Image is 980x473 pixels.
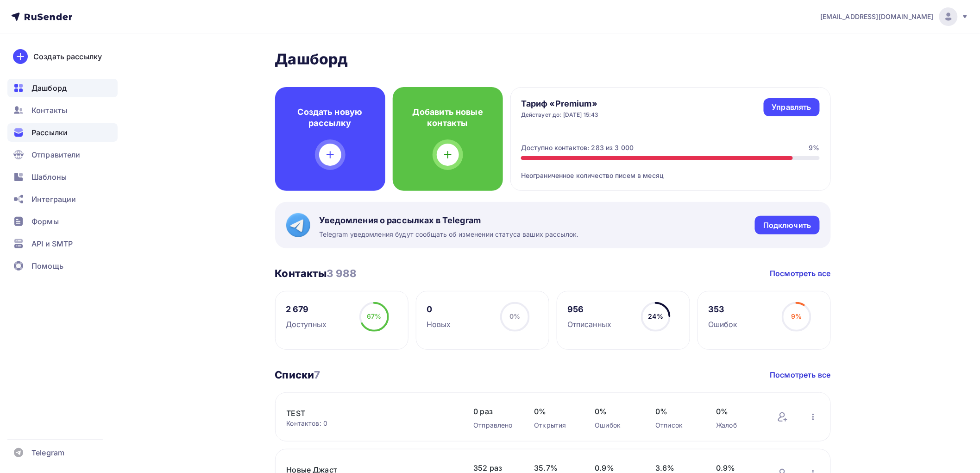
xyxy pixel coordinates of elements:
[656,406,698,417] span: 0%
[427,319,451,330] div: Новых
[7,145,118,164] a: Отправители
[648,312,663,320] span: 24%
[772,102,811,113] div: Управлять
[33,51,102,62] div: Создать рассылку
[708,319,738,330] div: Ошибок
[408,107,488,129] h4: Добавить новые контакты
[31,105,67,116] span: Контакты
[567,304,611,315] div: 956
[31,260,63,271] span: Помощь
[7,123,118,142] a: Рассылки
[474,421,516,430] div: Отправлено
[595,421,637,430] div: Ошибок
[521,111,599,119] div: Действует до: [DATE] 15:43
[290,107,371,129] h4: Создать новую рассылку
[7,212,118,231] a: Формы
[770,369,831,380] a: Посмотреть все
[320,230,579,239] span: Telegram уведомления будут сообщать об изменении статуса ваших рассылок.
[791,312,802,320] span: 9%
[31,194,76,205] span: Интеграции
[31,171,67,183] span: Шаблоны
[275,368,320,381] h3: Списки
[275,267,357,280] h3: Контакты
[31,149,81,160] span: Отправители
[7,168,118,186] a: Шаблоны
[474,406,516,417] span: 0 раз
[287,408,444,419] a: TEST
[820,7,969,26] a: [EMAIL_ADDRESS][DOMAIN_NAME]
[716,406,759,417] span: 0%
[763,220,811,231] div: Подключить
[708,304,738,315] div: 353
[7,79,118,97] a: Дашборд
[31,82,67,94] span: Дашборд
[286,304,327,315] div: 2 679
[595,406,637,417] span: 0%
[367,312,381,320] span: 67%
[521,160,820,180] div: Неограниченное количество писем в месяц
[809,143,820,152] div: 9%
[716,421,759,430] div: Жалоб
[275,50,831,69] h2: Дашборд
[327,267,357,279] span: 3 988
[287,419,455,428] div: Контактов: 0
[31,127,68,138] span: Рассылки
[427,304,451,315] div: 0
[770,268,831,279] a: Посмотреть все
[521,143,634,152] div: Доступно контактов: 283 из 3 000
[509,312,520,320] span: 0%
[31,238,73,249] span: API и SMTP
[567,319,611,330] div: Отписанных
[521,98,599,109] h4: Тариф «Premium»
[320,215,579,226] span: Уведомления о рассылках в Telegram
[534,421,577,430] div: Открытия
[314,369,320,381] span: 7
[31,447,64,458] span: Telegram
[286,319,327,330] div: Доступных
[534,406,577,417] span: 0%
[820,12,934,21] span: [EMAIL_ADDRESS][DOMAIN_NAME]
[7,101,118,120] a: Контакты
[31,216,59,227] span: Формы
[656,421,698,430] div: Отписок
